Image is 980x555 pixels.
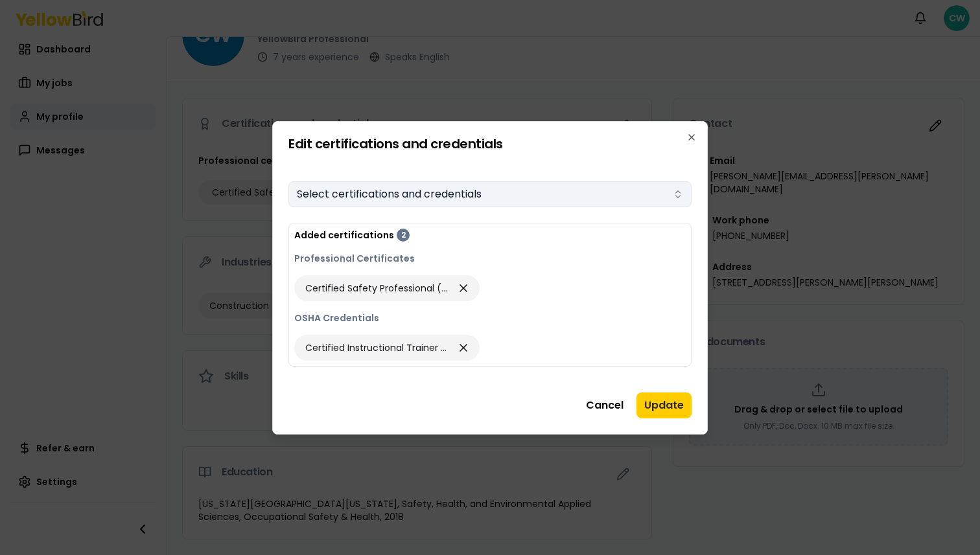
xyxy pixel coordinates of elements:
[294,275,480,301] div: Certified Safety Professional (CSP)
[294,229,394,242] h3: Added certifications
[636,392,692,418] button: Update
[397,229,410,242] div: 2
[288,137,692,150] h2: Edit certifications and credentials
[578,392,631,418] button: Cancel
[294,311,686,324] p: OSHA Credentials
[294,252,686,265] p: Professional Certificates
[305,341,450,354] span: Certified Instructional Trainer (CIT)
[294,335,480,361] div: Certified Instructional Trainer (CIT)
[305,282,450,295] span: Certified Safety Professional (CSP)
[288,181,692,207] button: Select certifications and credentials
